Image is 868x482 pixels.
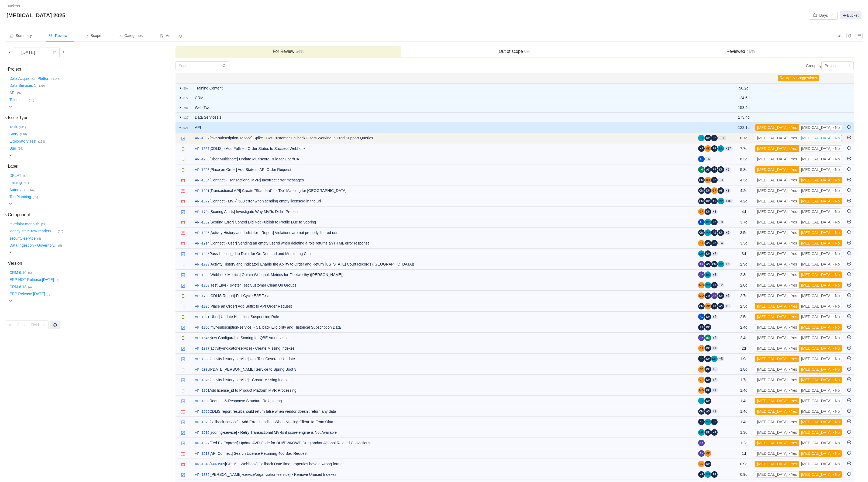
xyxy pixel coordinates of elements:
button: Bug [8,144,18,153]
button: [MEDICAL_DATA] - Yes [755,208,799,215]
a: API-1738 [195,157,209,162]
button: [MEDICAL_DATA] - Yes [755,398,799,404]
button: [MEDICAL_DATA] - No [799,419,842,425]
img: GM [698,377,705,383]
img: AS [711,198,718,204]
img: AS [718,303,724,309]
a: API-1897 [195,440,209,446]
button: training [8,178,23,187]
span: Categories [119,33,143,38]
img: KP [711,219,718,225]
img: AK [698,335,705,341]
a: API-1802 [195,220,209,225]
img: 10603 [181,199,185,204]
button: [MEDICAL_DATA] - No [799,166,842,173]
img: KP [705,366,711,373]
img: KP [705,314,711,320]
button: [MEDICAL_DATA] - Yes [755,250,799,257]
img: KP [705,398,711,404]
button: [MEDICAL_DATA] - No [799,208,842,215]
h3: Out of scope [404,49,625,54]
img: 10618 [181,273,185,277]
a: API-1882 [195,472,209,477]
button: [MEDICAL_DATA] - Yes [755,419,799,425]
img: AL [698,219,705,225]
span: expand [178,86,182,90]
img: 10618 [181,284,185,288]
div: [DATE] [17,47,40,58]
a: API-1839 [195,136,209,141]
img: AS [705,166,711,173]
a: API-1733 [195,262,209,267]
button: [MEDICAL_DATA] - Yes [755,324,799,330]
h3: Project [8,67,175,72]
i: icon: down [42,323,46,327]
a: API-1900 [195,398,209,404]
button: [MEDICAL_DATA] - Yes [755,261,799,267]
img: KP [718,229,724,236]
button: [MEDICAL_DATA] - Yes [755,314,799,320]
img: KP [698,419,705,425]
img: 10615 [181,157,185,162]
a: API-1646 [195,335,209,341]
button: [MEDICAL_DATA] - Yes [755,356,799,362]
button: icon: calendarDaysicon: down [809,11,838,20]
img: 10618 [181,326,185,330]
button: Task [8,123,19,131]
button: [MEDICAL_DATA] - No [799,198,842,204]
a: API-1801 [195,188,209,194]
button: [MEDICAL_DATA] - No [799,356,842,362]
img: 10618 [181,347,185,351]
button: [MEDICAL_DATA] - Yes [755,429,799,436]
img: 10603 [181,231,185,235]
img: KP [698,471,705,478]
a: API-1916 [195,430,209,435]
img: 10618 [181,420,185,425]
img: CM [698,408,705,415]
button: [MEDICAL_DATA] - Yes [755,366,799,373]
img: AK [698,440,705,446]
span: Summary [10,33,32,38]
img: BD [698,366,705,373]
button: Data Services 1 [8,81,38,90]
img: 10615 [181,168,185,172]
a: API-1884 [195,178,209,183]
small: (67) [182,97,188,100]
button: security-service [8,234,37,243]
h3: Reviewed [630,49,851,54]
img: KP [718,166,724,173]
button: [MEDICAL_DATA] - Yes [755,408,799,415]
small: (120) [38,84,45,87]
button: icon: flagApply Suggestions [778,75,819,81]
img: AL [698,156,705,162]
img: AS [705,240,711,246]
button: [MEDICAL_DATA] - No [799,292,842,299]
img: AK [698,261,705,267]
img: 10603 [181,410,185,414]
button: [MEDICAL_DATA] - No [799,314,842,320]
a: API-1887 [195,146,209,152]
button: [MEDICAL_DATA] - No [799,240,842,246]
img: 10603 [181,452,185,456]
a: API-1876 [195,377,209,383]
span: [MEDICAL_DATA] 2025 [6,11,68,20]
button: [MEDICAL_DATA] - No [799,156,842,162]
img: MP [705,282,711,288]
img: GM [698,345,705,352]
img: MD [698,292,705,299]
img: MD [705,145,711,152]
img: RR [705,219,711,225]
button: [MEDICAL_DATA] - Yes [755,377,799,383]
button: [MEDICAL_DATA] - No [799,135,842,141]
img: MP [705,419,711,425]
button: [MEDICAL_DATA] - No [799,303,842,309]
button: [MEDICAL_DATA] - Yes [755,292,799,299]
button: [MEDICAL_DATA] - No [799,471,842,478]
button: Exploratory Test [8,137,38,146]
a: API-1877 [195,346,209,351]
button: Data Acquisition Platform [8,74,53,83]
a: API-1640 [195,462,209,467]
td: 50.2d [735,83,752,93]
button: [MEDICAL_DATA] - Yes [755,282,799,288]
h3: Version [8,261,175,266]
